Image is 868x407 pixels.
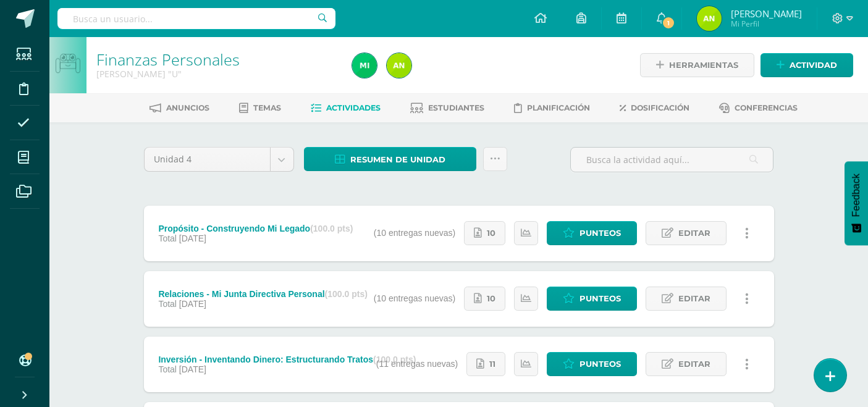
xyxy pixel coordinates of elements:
span: Punteos [579,353,621,376]
button: Feedback - Mostrar encuesta [845,161,868,245]
img: 0e30a1b9d0f936b016857a7067cac0ae.png [697,6,722,31]
a: Punteos [547,287,637,311]
img: d61081fa4d32a2584e9020f5274a417f.png [352,53,377,78]
span: Actividad [790,54,837,77]
div: Quinto Bachillerato 'U' [96,68,337,80]
span: [PERSON_NAME] [731,7,802,20]
span: Editar [678,222,710,245]
div: Inversión - Inventando Dinero: Estructurando Tratos [158,355,416,364]
img: bot1.png [56,54,80,73]
span: Unidad 4 [154,148,261,171]
span: Editar [678,353,710,376]
span: Temas [253,103,281,112]
a: Punteos [547,221,637,245]
h1: Finanzas Personales [96,51,337,68]
span: 1 [662,16,675,30]
span: Herramientas [669,54,738,77]
a: Unidad 4 [145,148,293,171]
a: Temas [239,98,281,118]
a: 11 [466,352,505,376]
span: Total [158,299,177,309]
a: Anuncios [150,98,209,118]
span: Total [158,233,177,243]
a: Actividades [311,98,381,118]
div: Relaciones - Mi Junta Directiva Personal [158,289,367,299]
span: [DATE] [179,233,206,243]
span: Estudiantes [428,103,484,112]
a: 10 [464,287,505,311]
span: Mi Perfil [731,19,802,29]
span: Anuncios [166,103,209,112]
a: Conferencias [719,98,798,118]
span: Feedback [851,174,862,217]
span: 10 [487,287,495,310]
strong: (100.0 pts) [310,224,353,233]
a: Punteos [547,352,637,376]
a: Finanzas Personales [96,49,240,70]
span: 11 [489,353,495,376]
a: Resumen de unidad [304,147,476,171]
a: 10 [464,221,505,245]
a: Actividad [761,53,853,77]
span: Dosificación [631,103,689,112]
span: Planificación [527,103,590,112]
span: Punteos [579,222,621,245]
span: Actividades [326,103,381,112]
a: Dosificación [620,98,689,118]
div: Propósito - Construyendo Mi Legado [158,224,353,233]
span: Total [158,364,177,374]
span: Editar [678,287,710,310]
img: 0e30a1b9d0f936b016857a7067cac0ae.png [387,53,411,78]
strong: (100.0 pts) [325,289,368,299]
a: Planificación [514,98,590,118]
span: 10 [487,222,495,245]
span: [DATE] [179,364,206,374]
span: Punteos [579,287,621,310]
input: Busca la actividad aquí... [571,148,773,172]
a: Herramientas [640,53,754,77]
input: Busca un usuario... [57,8,335,29]
a: Estudiantes [410,98,484,118]
span: Resumen de unidad [350,148,445,171]
span: Conferencias [735,103,798,112]
span: [DATE] [179,299,206,309]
